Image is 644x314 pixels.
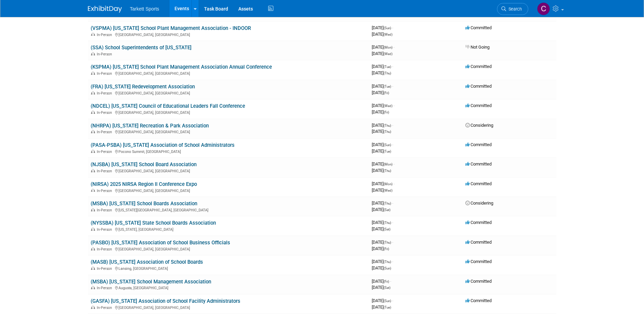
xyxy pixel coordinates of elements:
span: In-Person [97,306,114,310]
span: - [393,181,394,186]
span: Committed [465,279,492,284]
a: (NDCEL) [US_STATE] Council of Educational Leaders Fall Conference [91,103,245,109]
a: (PASA-PSBA) [US_STATE] Association of School Administrators [91,142,235,148]
div: [GEOGRAPHIC_DATA], [GEOGRAPHIC_DATA] [91,90,366,95]
span: [DATE] [372,220,393,225]
img: Christa Collins [537,2,550,15]
img: In-Person Event [91,110,95,114]
span: In-Person [97,189,114,193]
span: [DATE] [372,265,391,271]
span: Considering [465,200,493,206]
span: (Tue) [384,65,391,69]
span: (Wed) [384,52,392,56]
a: Search [497,3,528,15]
span: [DATE] [372,259,393,264]
span: [DATE] [372,51,392,56]
a: (NHRPA) [US_STATE] Recreation & Park Association [91,123,209,129]
div: [GEOGRAPHIC_DATA], [GEOGRAPHIC_DATA] [91,70,366,76]
span: [DATE] [372,304,391,310]
span: [DATE] [372,168,391,173]
a: (MSBA) [US_STATE] School Boards Association [91,200,197,207]
div: [GEOGRAPHIC_DATA], [GEOGRAPHIC_DATA] [91,32,366,37]
img: In-Person Event [91,150,95,153]
span: (Sat) [384,286,390,290]
img: In-Person Event [91,286,95,289]
span: - [392,240,393,245]
div: [GEOGRAPHIC_DATA], [GEOGRAPHIC_DATA] [91,129,366,134]
span: (Mon) [384,46,392,49]
div: Pocono Summit, [GEOGRAPHIC_DATA] [91,149,366,154]
span: (Mon) [384,182,392,186]
span: Committed [465,220,492,225]
span: - [390,279,391,284]
span: (Fri) [384,110,389,114]
span: [DATE] [372,90,389,95]
span: [DATE] [372,109,389,115]
span: (Wed) [384,104,392,108]
span: In-Person [97,130,114,134]
span: [DATE] [372,103,394,108]
span: - [392,84,393,89]
a: (SSA) School Superintendents of [US_STATE] [91,45,191,51]
span: (Thu) [384,241,391,244]
img: In-Person Event [91,91,95,94]
a: (NJSBA) [US_STATE] School Board Association [91,161,197,168]
a: (KSPMA) [US_STATE] School Plant Management Association Annual Conference [91,64,272,70]
span: - [392,200,393,206]
span: In-Person [97,169,114,173]
span: [DATE] [372,161,394,167]
span: Tarkett Sports [130,6,159,12]
span: In-Person [97,150,114,154]
span: (Sat) [384,227,390,231]
span: - [393,45,394,50]
span: - [392,259,393,264]
span: (Tue) [384,150,391,153]
span: (Wed) [384,189,392,192]
img: In-Person Event [91,266,95,270]
a: (VSPMA) [US_STATE] School Plant Management Association - INDOOR [91,25,251,31]
span: [DATE] [372,279,391,284]
img: In-Person Event [91,247,95,250]
span: [DATE] [372,181,394,186]
img: ExhibitDay [88,6,122,13]
span: Committed [465,161,492,167]
span: - [392,142,393,147]
span: Search [506,6,522,12]
span: In-Person [97,286,114,290]
div: [GEOGRAPHIC_DATA], [GEOGRAPHIC_DATA] [91,304,366,310]
span: (Thu) [384,221,391,225]
a: (NIRSA) 2025 NIRSA Region II Conference Expo [91,181,197,187]
span: (Wed) [384,33,392,36]
span: [DATE] [372,123,393,128]
span: [DATE] [372,32,392,37]
span: [DATE] [372,207,390,212]
span: (Sun) [384,299,391,303]
img: In-Person Event [91,227,95,231]
a: (NYSSBA) [US_STATE] State School Boards Association [91,220,216,226]
a: (PASBO) [US_STATE] Association of School Business Officials [91,240,230,246]
span: (Thu) [384,260,391,264]
span: (Fri) [384,247,389,251]
span: [DATE] [372,25,393,30]
span: [DATE] [372,84,393,89]
img: In-Person Event [91,169,95,172]
span: (Sun) [384,26,391,30]
span: (Thu) [384,130,391,134]
span: [DATE] [372,64,393,69]
img: In-Person Event [91,306,95,309]
span: Committed [465,142,492,147]
span: [DATE] [372,298,393,303]
span: [DATE] [372,200,393,206]
div: [GEOGRAPHIC_DATA], [GEOGRAPHIC_DATA] [91,188,366,193]
span: In-Person [97,266,114,271]
div: Augusta, [GEOGRAPHIC_DATA] [91,285,366,290]
span: [DATE] [372,129,391,134]
span: (Thu) [384,71,391,75]
span: - [393,103,394,108]
span: (Sun) [384,266,391,270]
img: In-Person Event [91,71,95,75]
span: In-Person [97,71,114,76]
span: In-Person [97,33,114,37]
span: Committed [465,181,492,186]
span: [DATE] [372,142,393,147]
